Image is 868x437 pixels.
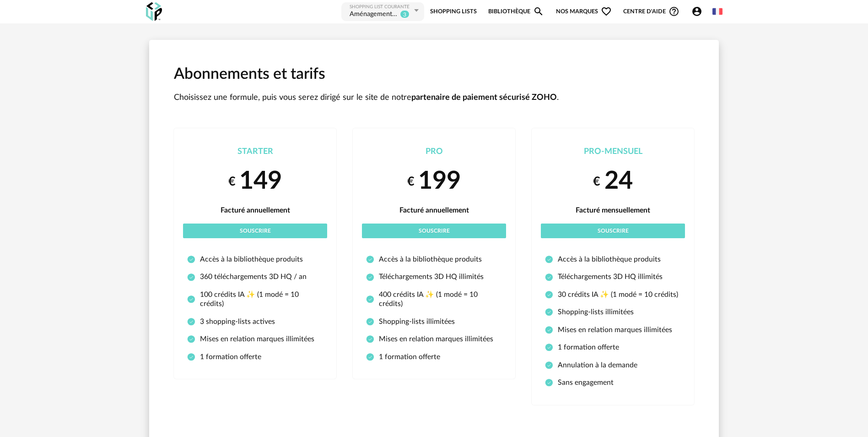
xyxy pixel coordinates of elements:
[545,307,681,317] li: Shopping-lists illimitées
[174,65,694,85] h1: Abonnements et tarifs
[411,93,557,102] strong: partenaire de paiement sécurisé ZOHO
[362,147,506,157] div: Pro
[187,317,323,326] li: 3 shopping-lists actives
[183,147,327,157] div: Starter
[541,224,685,238] button: Souscrire
[407,174,415,190] small: €
[400,10,410,18] sup: 3
[187,272,323,281] li: 360 téléchargements 3D HQ / an
[691,6,706,17] span: Account Circle icon
[598,228,629,234] span: Souscrire
[488,1,544,22] a: BibliothèqueMagnify icon
[691,6,702,17] span: Account Circle icon
[576,207,650,214] span: Facturé mensuellement
[399,207,469,214] span: Facturé annuellement
[239,169,282,194] span: 149
[240,228,271,234] span: Souscrire
[366,317,502,326] li: Shopping-lists illimitées
[183,224,327,238] button: Souscrire
[366,272,502,281] li: Téléchargements 3D HQ illimités
[533,6,544,17] span: Magnify icon
[187,352,323,361] li: 1 formation offerte
[556,1,612,22] span: Nos marques
[545,378,681,387] li: Sans engagement
[545,361,681,370] li: Annulation à la demande
[545,272,681,281] li: Téléchargements 3D HQ illimités
[228,174,236,190] small: €
[601,6,612,17] span: Heart Outline icon
[350,10,398,19] div: Aménagement Salon
[545,290,681,299] li: 30 crédits IA ✨ (1 modé = 10 crédits)
[604,169,633,194] span: 24
[623,6,679,17] span: Centre d'aideHelp Circle Outline icon
[418,169,461,194] span: 199
[545,343,681,352] li: 1 formation offerte
[669,6,679,17] span: Help Circle Outline icon
[545,325,681,334] li: Mises en relation marques illimitées
[366,352,502,361] li: 1 formation offerte
[146,2,162,21] img: OXP
[712,6,722,16] img: fr
[174,93,694,103] p: Choisissez une formule, puis vous serez dirigé sur le site de notre .
[187,290,323,309] li: 100 crédits IA ✨ (1 modé = 10 crédits)
[545,255,681,264] li: Accès à la bibliothèque produits
[187,255,323,264] li: Accès à la bibliothèque produits
[430,1,477,22] a: Shopping Lists
[366,334,502,344] li: Mises en relation marques illimitées
[419,228,450,234] span: Souscrire
[366,290,502,309] li: 400 crédits IA ✨ (1 modé = 10 crédits)
[350,4,412,10] div: Shopping List courante
[593,174,600,190] small: €
[221,207,290,214] span: Facturé annuellement
[362,224,506,238] button: Souscrire
[541,147,685,157] div: Pro-Mensuel
[187,334,323,344] li: Mises en relation marques illimitées
[366,255,502,264] li: Accès à la bibliothèque produits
